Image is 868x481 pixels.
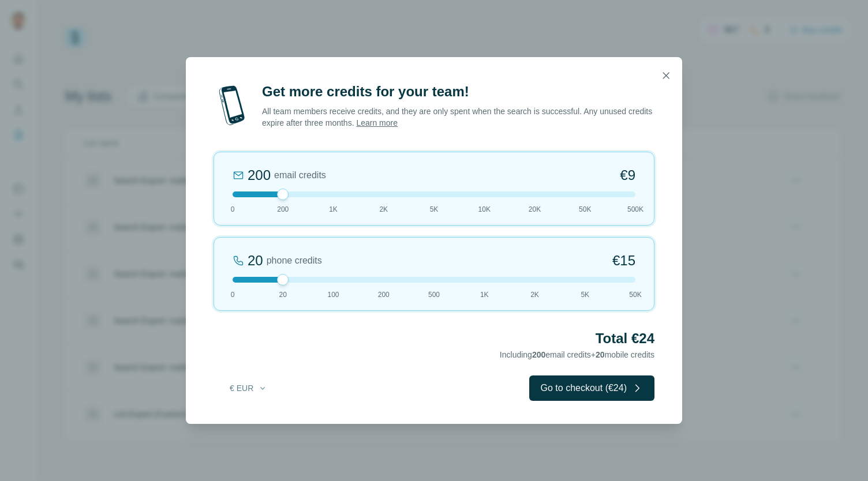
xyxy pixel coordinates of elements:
[329,204,338,215] span: 1K
[529,375,654,401] button: Go to checkout (€24)
[356,118,398,127] a: Learn more
[529,204,541,215] span: 20K
[532,350,545,359] span: 200
[579,204,591,215] span: 50K
[500,350,654,359] span: Including email credits + mobile credits
[478,204,491,215] span: 10K
[480,290,489,300] span: 1K
[279,290,287,300] span: 20
[222,378,275,399] button: € EUR
[620,166,635,185] span: €9
[248,166,271,185] div: 200
[581,290,589,300] span: 5K
[428,290,440,300] span: 500
[327,290,339,300] span: 100
[378,290,390,300] span: 200
[274,168,326,182] span: email credits
[248,251,263,270] div: 20
[596,350,605,359] span: 20
[530,290,539,300] span: 2K
[231,290,235,300] span: 0
[262,106,654,129] p: All team members receive credits, and they are only spent when the search is successful. Any unus...
[214,82,250,129] img: mobile-phone
[379,204,388,215] span: 2K
[629,290,641,300] span: 50K
[430,204,439,215] span: 5K
[627,204,643,215] span: 500K
[214,329,654,348] h2: Total €24
[231,204,235,215] span: 0
[277,204,289,215] span: 200
[612,251,635,270] span: €15
[267,254,322,268] span: phone credits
